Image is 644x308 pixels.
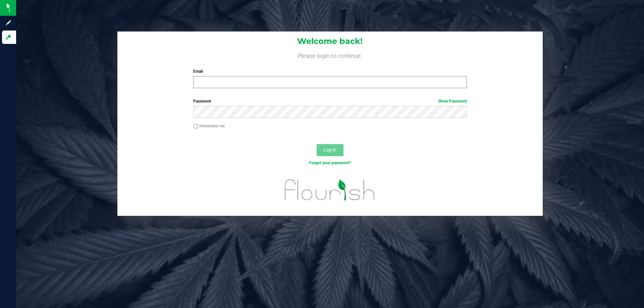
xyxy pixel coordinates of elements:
[277,173,383,207] img: flourish_logo.svg
[5,19,12,26] inline-svg: Sign up
[117,37,543,46] h1: Welcome back!
[193,124,198,129] input: Remember me
[193,68,467,74] label: Email
[438,99,467,104] a: Show Password
[323,147,336,152] span: Log In
[5,34,12,41] inline-svg: Log in
[309,161,351,165] a: Forgot your password?
[117,51,543,59] h4: Please login to continue.
[193,99,211,104] span: Password
[317,144,343,156] button: Log In
[193,123,225,129] label: Remember me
